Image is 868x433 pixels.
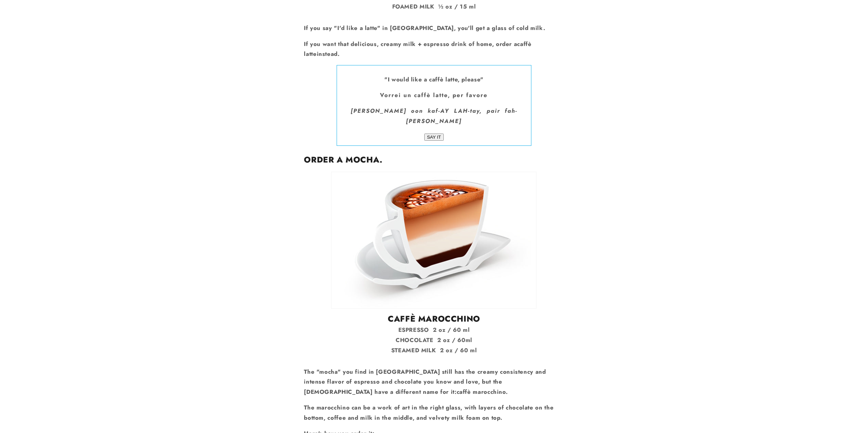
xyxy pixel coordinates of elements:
img: Italian 'mocha' is called a marocchino, and it has layers of chocolate and coffee flavors. [331,172,536,309]
p: ESPRESSO 2 oz / 60 ml CHOCOLATE 2 oz / 60ml STEAMED MILK 2 oz / 60 ml [304,325,564,355]
p: "I would like a caffè latte, please" [340,75,528,85]
p: If you want that delicious, creamy milk + espresso drink of home, order a instead. [304,39,564,59]
p: If you say "I'd like a latte" in [GEOGRAPHIC_DATA], you'll get a glass of cold milk. [304,23,564,33]
h2: Order a mocha. [304,154,564,165]
p: Vorrei un caffè latte, per favore [340,90,528,100]
h2: CAFFÈ MAROCCHINO [304,313,564,324]
p: [PERSON_NAME] oon kaf-AY LAH-tay, pair fah-[PERSON_NAME] [340,106,528,126]
strong: caffè marocchino. [457,388,508,396]
p: The marocchino can be a work of art in the right glass, with layers of chocolate on the bottom, c... [304,403,564,423]
input: SAY IT [424,134,444,141]
p: The "mocha" you find in [GEOGRAPHIC_DATA] still has the creamy consistency and intense flavor of ... [304,367,564,397]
